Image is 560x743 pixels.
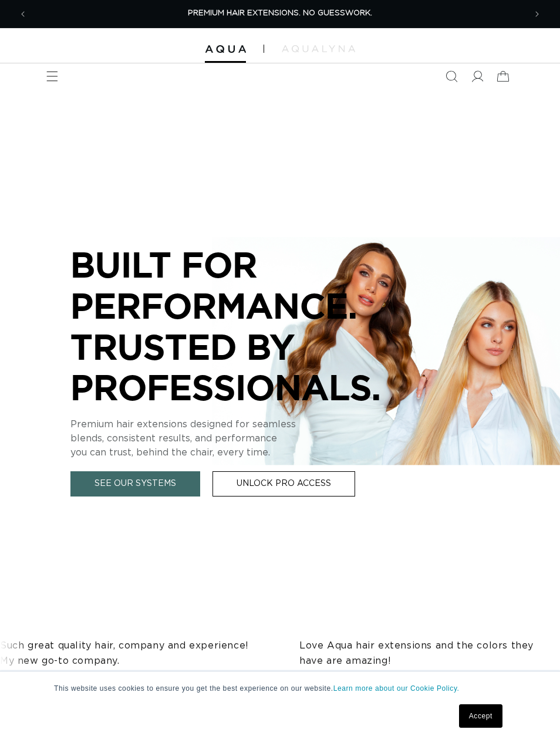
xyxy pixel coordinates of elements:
[282,45,355,52] img: aqualyna.com
[70,244,423,407] p: BUILT FOR PERFORMANCE. TRUSTED BY PROFESSIONALS.
[459,704,502,728] a: Accept
[212,471,355,497] a: Unlock Pro Access
[333,684,460,693] a: Learn more about our Cookie Policy.
[10,1,36,27] button: Previous announcement
[524,1,550,27] button: Next announcement
[70,417,423,460] p: Premium hair extensions designed for seamless blends, consistent results, and performance you can...
[188,9,372,17] span: PREMIUM HAIR EXTENSIONS. NO GUESSWORK.
[438,63,464,89] summary: Search
[54,683,506,694] p: This website uses cookies to ensure you get the best experience on our website.
[70,471,200,497] a: See Our Systems
[39,63,65,89] summary: Menu
[205,45,246,53] img: Aqua Hair Extensions
[299,639,551,668] p: Love Aqua hair extensions and the colors they have are amazing!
